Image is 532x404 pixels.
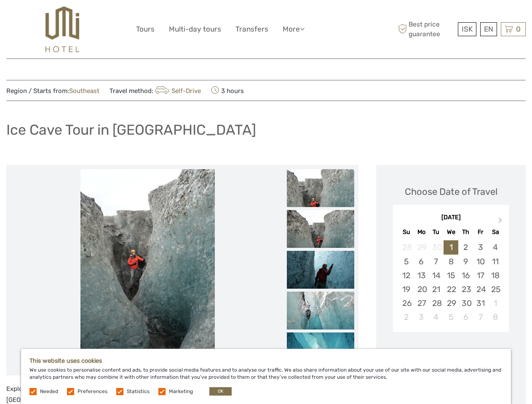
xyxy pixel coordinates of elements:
[444,268,458,282] div: Choose Wednesday, October 15th, 2025
[488,226,503,238] div: Sa
[287,292,354,330] img: ffa60225231c45eb97e48fa8e68fff4f_slider_thumbnail.jpeg
[473,226,488,238] div: Fr
[287,169,354,207] img: 403d58f9c041488b932b203de439a550_slider_thumbnail.jpeg
[399,310,414,324] div: Choose Sunday, November 2nd, 2025
[429,268,444,282] div: Choose Tuesday, October 14th, 2025
[127,388,150,395] label: Statistics
[444,310,458,324] div: Choose Wednesday, November 5th, 2025
[6,87,99,96] span: Region / Starts from:
[473,310,488,324] div: Choose Friday, November 7th, 2025
[169,388,193,395] label: Marketing
[458,282,473,296] div: Choose Thursday, October 23rd, 2025
[488,296,503,310] div: Choose Saturday, November 1st, 2025
[473,296,488,310] div: Choose Friday, October 31st, 2025
[414,310,429,324] div: Choose Monday, November 3rd, 2025
[283,23,305,35] a: More
[399,268,414,282] div: Choose Sunday, October 12th, 2025
[414,240,429,254] div: Not available Monday, September 29th, 2025
[78,388,107,395] label: Preferences
[473,240,488,254] div: Choose Friday, October 3rd, 2025
[399,282,414,296] div: Choose Sunday, October 19th, 2025
[414,296,429,310] div: Choose Monday, October 27th, 2025
[444,226,458,238] div: We
[515,25,522,33] span: 0
[414,282,429,296] div: Choose Monday, October 20th, 2025
[458,310,473,324] div: Choose Thursday, November 6th, 2025
[110,85,201,96] span: Travel method:
[458,296,473,310] div: Choose Thursday, October 30th, 2025
[458,268,473,282] div: Choose Thursday, October 16th, 2025
[396,20,456,38] span: Best price guarantee
[169,23,221,35] a: Multi-day tours
[444,255,458,268] div: Choose Wednesday, October 8th, 2025
[80,169,215,371] img: 403d58f9c041488b932b203de439a550_main_slider.jpeg
[414,255,429,268] div: Choose Monday, October 6th, 2025
[12,15,95,21] p: We're away right now. Please check back later!
[488,255,503,268] div: Choose Saturday, October 11th, 2025
[488,310,503,324] div: Choose Saturday, November 8th, 2025
[458,255,473,268] div: Choose Thursday, October 9th, 2025
[136,23,155,35] a: Tours
[473,268,488,282] div: Choose Friday, October 17th, 2025
[211,85,244,96] span: 3 hours
[429,296,444,310] div: Choose Tuesday, October 28th, 2025
[396,240,506,324] div: month 2025-10
[429,282,444,296] div: Choose Tuesday, October 21st, 2025
[462,25,473,33] span: ISK
[480,22,497,36] div: EN
[21,349,511,404] div: We use cookies to personalise content and ads, to provide social media features and to analyse ou...
[495,215,508,229] button: Next Month
[69,87,99,95] a: Southeast
[444,296,458,310] div: Choose Wednesday, October 29th, 2025
[29,357,503,364] h5: This website uses cookies
[405,185,497,198] div: Choose Date of Travel
[488,282,503,296] div: Choose Saturday, October 25th, 2025
[429,240,444,254] div: Not available Tuesday, September 30th, 2025
[414,268,429,282] div: Choose Monday, October 13th, 2025
[458,226,473,238] div: Th
[429,255,444,268] div: Choose Tuesday, October 7th, 2025
[458,240,473,254] div: Choose Thursday, October 2nd, 2025
[429,226,444,238] div: Tu
[235,23,268,35] a: Transfers
[399,240,414,254] div: Not available Sunday, September 28th, 2025
[45,6,79,52] img: 526-1e775aa5-7374-4589-9d7e-5793fb20bdfc_logo_big.jpg
[40,388,58,395] label: Needed
[444,282,458,296] div: Choose Wednesday, October 22nd, 2025
[287,251,354,289] img: eeac268cfde649c49df23630582bf55e_slider_thumbnail.jpeg
[153,87,201,95] a: Self-Drive
[399,296,414,310] div: Choose Sunday, October 26th, 2025
[429,310,444,324] div: Choose Tuesday, November 4th, 2025
[473,282,488,296] div: Choose Friday, October 24th, 2025
[399,255,414,268] div: Choose Sunday, October 5th, 2025
[488,268,503,282] div: Choose Saturday, October 18th, 2025
[444,240,458,254] div: Choose Wednesday, October 1st, 2025
[287,210,354,248] img: ad3acda51a94412ab0fac179406cc6cc_slider_thumbnail.jpeg
[6,121,256,138] h1: Ice Cave Tour in [GEOGRAPHIC_DATA]
[97,13,107,23] button: Open LiveChat chat widget
[473,255,488,268] div: Choose Friday, October 10th, 2025
[393,213,509,222] div: [DATE]
[488,240,503,254] div: Choose Saturday, October 4th, 2025
[399,226,414,238] div: Su
[287,332,354,370] img: 9785a727a0304e94b2a6da0610103d25_slider_thumbnail.jpeg
[209,387,232,396] button: OK
[414,226,429,238] div: Mo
